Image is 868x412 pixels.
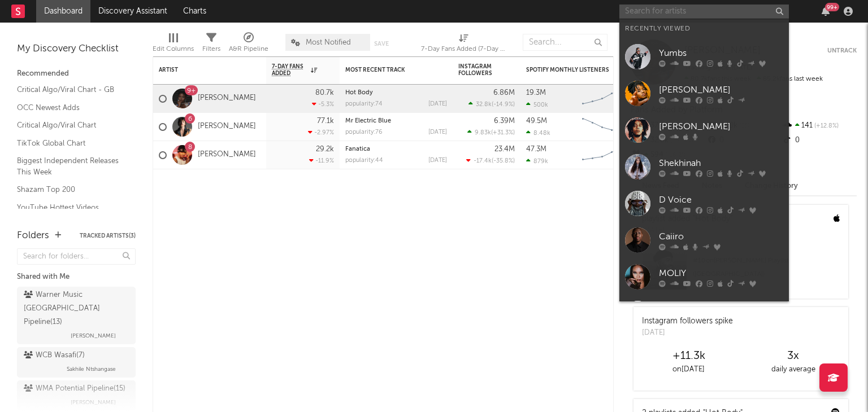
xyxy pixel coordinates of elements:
[636,363,741,376] div: on [DATE]
[625,22,783,36] div: Recently Viewed
[526,157,548,165] div: 879k
[345,90,373,96] a: Hot Body
[825,3,839,11] div: 99 +
[813,123,839,129] span: +12.8 %
[577,113,628,141] svg: Chart title
[577,141,628,169] svg: Chart title
[229,28,268,61] div: A&R Pipeline
[619,112,789,148] a: [PERSON_NAME]
[153,42,194,56] div: Edit Columns
[428,129,447,135] div: [DATE]
[619,222,789,258] a: Caiiro
[316,146,334,153] div: 29.2k
[345,118,447,124] div: Mr Electric Blue
[17,137,124,150] a: TikTok Global Chart
[827,45,857,56] button: Untrack
[619,148,789,185] a: Shekhinah
[345,157,383,164] div: popularity: 44
[17,287,136,344] a: Warner Music [GEOGRAPHIC_DATA] Pipeline(13)[PERSON_NAME]
[198,150,256,160] a: [PERSON_NAME]
[659,193,783,207] div: D Voice
[17,102,124,114] a: OCC Newest Adds
[619,185,789,222] a: D Voice
[17,248,136,265] input: Search for folders...
[17,119,124,132] a: Critical Algo/Viral Chart
[493,102,513,108] span: -14.9 %
[345,67,430,73] div: Most Recent Track
[642,315,733,327] div: Instagram followers spike
[71,329,116,343] span: [PERSON_NAME]
[17,183,124,196] a: Shazam Top 200
[822,7,830,16] button: 99+
[494,146,515,153] div: 23.4M
[428,157,447,164] div: [DATE]
[476,102,492,108] span: 32.8k
[659,266,783,280] div: MOLIY
[306,39,351,46] span: Most Notified
[345,146,370,152] a: Fanatica
[159,67,244,73] div: Artist
[345,146,447,152] div: Fanatica
[523,34,607,51] input: Search...
[619,75,789,112] a: [PERSON_NAME]
[345,90,447,96] div: Hot Body
[374,41,389,47] button: Save
[312,100,334,108] div: -5.3 %
[17,270,136,284] div: Shared with Me
[17,42,136,56] div: My Discovery Checklist
[17,84,124,96] a: Critical Algo/Viral Chart - GB
[153,28,194,61] div: Edit Columns
[71,396,116,409] span: [PERSON_NAME]
[202,28,220,61] div: Filters
[458,63,498,77] div: Instagram Followers
[659,230,783,243] div: Caiiro
[493,158,513,164] span: -35.8 %
[493,89,515,97] div: 6.86M
[309,157,334,164] div: -11.9 %
[526,117,547,125] div: 49.5M
[421,42,506,56] div: 7-Day Fans Added (7-Day Fans Added)
[494,117,515,125] div: 6.39M
[577,85,628,113] svg: Chart title
[467,129,515,136] div: ( )
[317,117,334,125] div: 77.1k
[782,133,857,148] div: 0
[17,67,136,81] div: Recommended
[619,258,789,295] a: MOLIY
[308,129,334,136] div: -2.97 %
[468,100,515,108] div: ( )
[659,83,783,97] div: [PERSON_NAME]
[315,89,334,97] div: 80.7k
[24,349,85,362] div: WCB Wasafi ( 7 )
[474,158,492,164] span: -17.4k
[659,156,783,170] div: Shekhinah
[229,42,268,56] div: A&R Pipeline
[17,155,124,178] a: Biggest Independent Releases This Week
[17,229,49,243] div: Folders
[619,38,789,75] a: Yumbs
[198,94,256,103] a: [PERSON_NAME]
[526,67,611,73] div: Spotify Monthly Listeners
[345,118,391,124] a: Mr Electric Blue
[272,63,308,77] span: 7-Day Fans Added
[619,295,789,332] a: Outsyd DJ
[619,5,789,19] input: Search for artists
[741,363,845,376] div: daily average
[24,382,125,396] div: WMA Potential Pipeline ( 15 )
[345,129,383,135] div: popularity: 76
[345,101,383,107] div: popularity: 74
[659,120,783,133] div: [PERSON_NAME]
[17,201,124,214] a: YouTube Hottest Videos
[526,146,546,153] div: 47.3M
[80,233,136,239] button: Tracked Artists(3)
[659,46,783,60] div: Yumbs
[466,157,515,164] div: ( )
[24,288,126,329] div: Warner Music [GEOGRAPHIC_DATA] Pipeline ( 13 )
[741,349,845,363] div: 3 x
[67,362,116,376] span: Sakhile Ntshangase
[202,42,220,56] div: Filters
[636,349,741,363] div: +11.3k
[526,101,548,108] div: 500k
[421,28,506,61] div: 7-Day Fans Added (7-Day Fans Added)
[198,122,256,132] a: [PERSON_NAME]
